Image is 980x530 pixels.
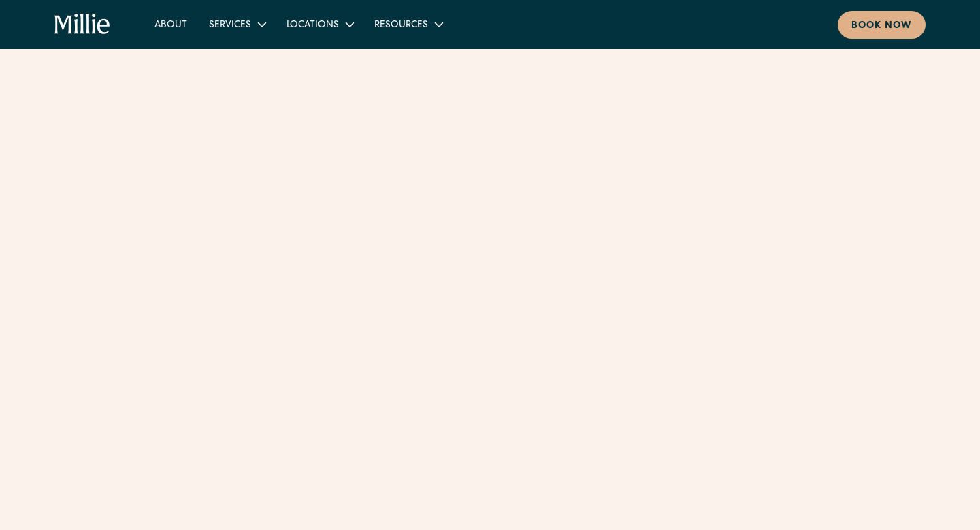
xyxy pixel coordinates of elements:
[144,13,198,35] a: About
[838,11,926,39] a: Book now
[287,18,339,33] div: Locations
[851,19,912,33] div: Book now
[276,13,363,35] div: Locations
[209,18,251,33] div: Services
[374,18,428,33] div: Resources
[198,13,276,35] div: Services
[54,14,111,35] a: home
[363,13,453,35] div: Resources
